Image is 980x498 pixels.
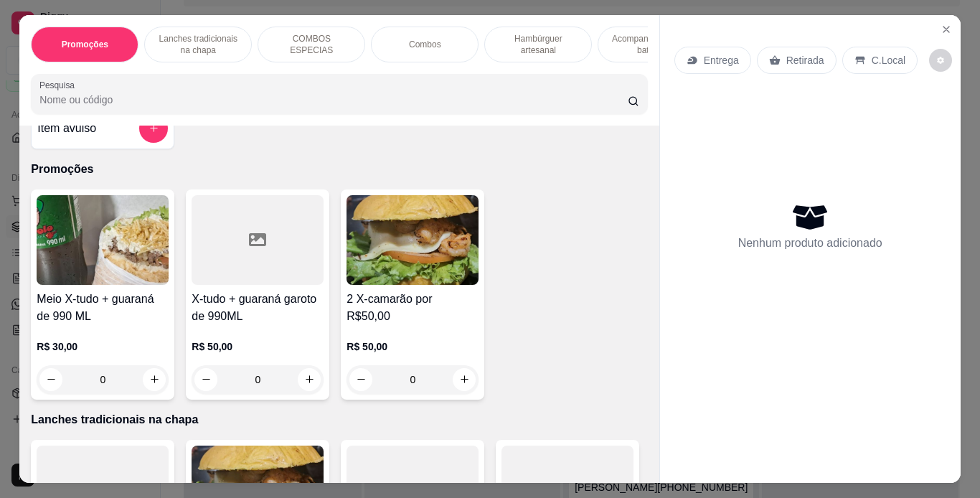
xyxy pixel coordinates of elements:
p: Acompanhamentos ( batata ) [610,33,693,56]
p: R$ 30,00 [37,339,169,354]
p: Combos [409,39,441,50]
button: Close [935,18,958,41]
h4: 2 X-camarão por R$50,00 [347,291,479,325]
p: Hambúrguer artesanal [496,33,580,56]
h4: Item avulso [37,120,96,137]
p: C.Local [872,53,905,67]
p: Nenhum produto adicionado [738,235,882,252]
h4: Meio X-tudo + guaraná de 990 ML [37,291,169,325]
button: add-separate-item [139,114,168,143]
p: R$ 50,00 [192,339,324,354]
button: decrease-product-quantity [39,368,62,391]
p: Promoções [62,39,108,50]
button: increase-product-quantity [143,368,166,391]
p: COMBOS ESPECIAS [270,33,353,56]
p: Lanches tradicionais na chapa [31,411,647,428]
img: product-image [37,195,169,285]
button: decrease-product-quantity [194,368,217,391]
input: Pesquisa [39,93,628,107]
p: Retirada [786,53,824,67]
h4: X-tudo + guaraná garoto de 990ML [192,291,324,325]
img: product-image [347,195,479,285]
button: decrease-product-quantity [929,49,952,72]
p: R$ 50,00 [347,339,479,354]
p: Lanches tradicionais na chapa [156,33,240,56]
button: increase-product-quantity [298,368,321,391]
p: Entrega [704,53,739,67]
label: Pesquisa [39,79,80,91]
p: Promoções [31,161,647,178]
